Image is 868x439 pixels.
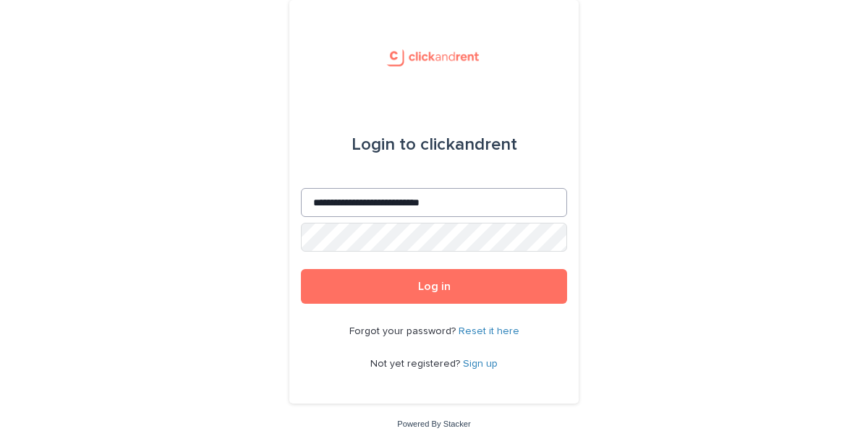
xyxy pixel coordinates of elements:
[352,136,416,153] span: Login to
[397,419,470,428] a: Powered By Stacker
[459,326,519,336] a: Reset it here
[418,281,451,292] span: Log in
[463,359,498,369] a: Sign up
[381,35,486,78] img: UCB0brd3T0yccxBKYDjQ
[301,269,567,304] button: Log in
[349,326,459,336] span: Forgot your password?
[370,359,463,369] span: Not yet registered?
[352,124,517,165] div: clickandrent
